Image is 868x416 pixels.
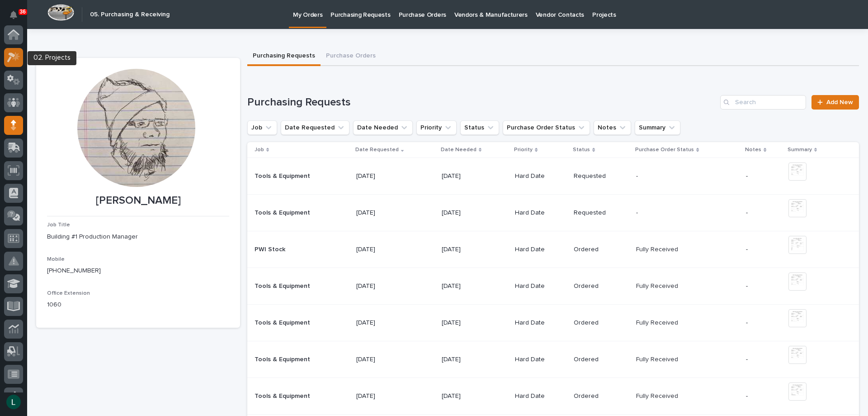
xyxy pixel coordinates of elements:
button: Purchasing Requests [247,47,321,66]
p: Tools & Equipment [255,281,312,290]
p: [DATE] [442,172,498,180]
p: Status [573,145,590,155]
button: Notes [594,120,631,135]
p: - [746,172,781,180]
p: 36 [20,9,26,15]
p: Notes [745,145,761,155]
p: Fully Received [636,281,680,290]
button: Status [460,120,499,135]
span: Job Title [47,222,70,228]
span: Mobile [47,257,65,262]
p: Ordered [574,319,629,327]
p: [DATE] [442,282,498,290]
p: Hard Date [515,246,566,253]
p: Tools & Equipment [255,354,312,363]
tr: PWI StockPWI Stock [DATE][DATE]Hard DateOrderedFully ReceivedFully Received - [247,231,859,268]
button: Summary [635,120,680,135]
p: Requested [574,209,629,217]
button: users-avatar [4,392,23,411]
button: Priority [416,120,457,135]
p: PWI Stock [255,244,287,253]
button: Date Requested [281,120,349,135]
p: Tools & Equipment [255,317,312,327]
p: Tools & Equipment [255,171,312,180]
a: [PHONE_NUMBER] [47,268,101,274]
p: Ordered [574,246,629,253]
p: - [636,207,640,217]
p: [DATE] [356,392,413,400]
p: [DATE] [356,209,413,217]
p: Summary [788,145,812,155]
p: Fully Received [636,391,680,400]
button: Notifications [4,5,23,24]
p: [DATE] [442,246,498,253]
p: Date Needed [441,145,476,155]
img: Workspace Logo [47,4,74,21]
p: - [746,209,781,217]
h1: Purchasing Requests [247,96,717,109]
p: Building #1 Production Manager [47,232,229,242]
input: Search [720,95,806,110]
p: Tools & Equipment [255,207,312,217]
p: Hard Date [515,392,566,400]
p: 1060 [47,300,229,310]
tr: Tools & EquipmentTools & Equipment [DATE][DATE]Hard DateOrderedFully ReceivedFully Received - [247,268,859,305]
p: [DATE] [356,356,413,363]
p: Fully Received [636,354,680,363]
tr: Tools & EquipmentTools & Equipment [DATE][DATE]Hard DateOrderedFully ReceivedFully Received - [247,305,859,341]
button: Purchase Order Status [503,120,590,135]
div: Notifications36 [11,11,23,25]
p: [DATE] [356,319,413,327]
p: - [746,319,781,327]
tr: Tools & EquipmentTools & Equipment [DATE][DATE]Hard DateRequested-- - [247,158,859,195]
p: [DATE] [442,319,498,327]
p: Ordered [574,392,629,400]
tr: Tools & EquipmentTools & Equipment [DATE][DATE]Hard DateOrderedFully ReceivedFully Received - [247,378,859,415]
button: Purchase Orders [321,47,381,66]
p: Hard Date [515,282,566,290]
p: Purchase Order Status [635,145,694,155]
p: [DATE] [356,172,413,180]
p: [DATE] [442,356,498,363]
p: Hard Date [515,319,566,327]
p: Tools & Equipment [255,391,312,400]
p: [PERSON_NAME] [47,194,229,207]
p: Fully Received [636,317,680,327]
p: - [746,356,781,363]
p: - [746,246,781,253]
p: Requested [574,172,629,180]
p: [DATE] [356,282,413,290]
p: Hard Date [515,172,566,180]
p: - [636,171,640,180]
tr: Tools & EquipmentTools & Equipment [DATE][DATE]Hard DateRequested-- - [247,195,859,231]
p: Ordered [574,282,629,290]
p: - [746,392,781,400]
button: Job [247,120,277,135]
p: Job [255,145,264,155]
p: Priority [514,145,533,155]
p: - [746,282,781,290]
a: Add New [811,95,859,110]
p: Date Requested [355,145,399,155]
p: Hard Date [515,356,566,363]
p: Fully Received [636,244,680,253]
p: Ordered [574,356,629,363]
h2: 05. Purchasing & Receiving [90,11,170,19]
tr: Tools & EquipmentTools & Equipment [DATE][DATE]Hard DateOrderedFully ReceivedFully Received - [247,341,859,378]
span: Add New [826,99,853,105]
span: Office Extension [47,291,90,296]
p: [DATE] [442,392,498,400]
p: [DATE] [356,246,413,253]
button: Date Needed [353,120,413,135]
p: Hard Date [515,209,566,217]
p: [DATE] [442,209,498,217]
